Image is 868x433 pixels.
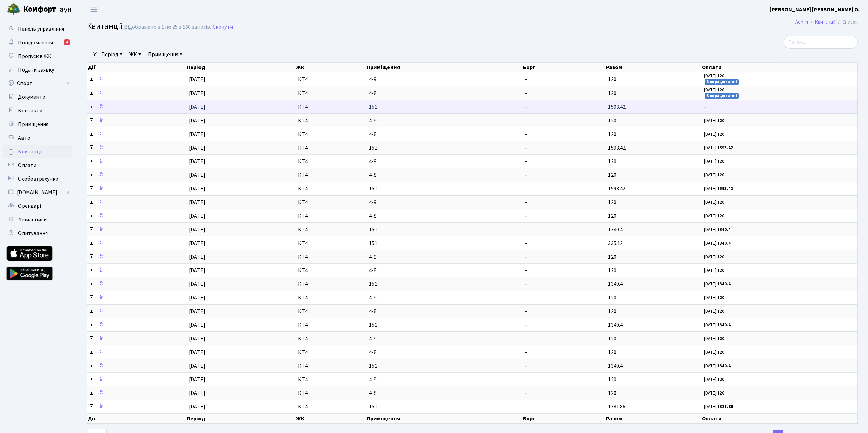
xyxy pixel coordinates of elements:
[3,36,72,49] a: Повідомлення4
[18,66,54,74] span: Подати заявку
[64,39,70,45] div: 4
[369,268,519,273] span: 4-8
[369,254,519,260] span: 4-9
[189,253,205,261] span: [DATE]
[525,362,527,370] span: -
[608,226,623,233] span: 1340.4
[18,230,48,237] span: Опитування
[608,294,616,301] span: 120
[3,22,72,36] a: Панель управління
[608,171,616,179] span: 120
[369,200,519,205] span: 4-9
[717,186,733,192] b: 1593.42
[704,227,731,233] small: [DATE]:
[18,107,42,114] span: Контакти
[525,294,527,301] span: -
[298,241,364,246] span: КТ4
[369,227,519,232] span: 151
[704,158,724,165] small: [DATE]:
[608,376,616,383] span: 120
[525,144,527,152] span: -
[3,63,72,77] a: Подати заявку
[298,118,364,123] span: КТ4
[99,49,125,60] a: Період
[705,79,739,85] small: В опрацюванні
[369,281,519,287] span: 151
[369,322,519,328] span: 151
[298,145,364,151] span: КТ4
[369,172,519,178] span: 4-8
[704,308,724,314] small: [DATE]:
[717,254,724,260] b: 120
[717,73,724,79] b: 120
[608,103,626,111] span: 1593.42
[525,389,527,397] span: -
[525,185,527,192] span: -
[522,414,605,424] th: Борг
[189,280,205,288] span: [DATE]
[18,175,58,183] span: Особові рахунки
[608,185,626,192] span: 1593.42
[608,362,623,370] span: 1340.4
[23,4,56,15] b: Комфорт
[3,158,72,172] a: Оплати
[3,131,72,145] a: Авто
[298,309,364,314] span: КТ4
[525,76,527,83] span: -
[815,18,835,26] a: Квитанції
[189,294,205,301] span: [DATE]
[704,390,724,396] small: [DATE]:
[298,281,364,287] span: КТ4
[525,103,527,111] span: -
[298,295,364,300] span: КТ4
[525,90,527,97] span: -
[717,390,724,396] b: 120
[608,90,616,97] span: 120
[127,49,144,60] a: ЖК
[608,212,616,220] span: 120
[369,145,519,151] span: 151
[704,118,724,124] small: [DATE]:
[608,158,616,165] span: 120
[525,158,527,165] span: -
[18,121,48,128] span: Приміщення
[298,390,364,396] span: КТ4
[704,186,733,192] small: [DATE]:
[717,295,724,301] b: 120
[704,404,733,410] small: [DATE]:
[298,104,364,110] span: КТ4
[18,134,30,142] span: Авто
[717,404,733,410] b: 1381.86
[525,212,527,220] span: -
[298,200,364,205] span: КТ4
[704,349,724,355] small: [DATE]:
[369,118,519,123] span: 4-9
[369,390,519,396] span: 4-8
[770,5,860,14] a: [PERSON_NAME] [PERSON_NAME] О.
[189,144,205,152] span: [DATE]
[189,226,205,233] span: [DATE]
[189,103,205,111] span: [DATE]
[189,90,205,97] span: [DATE]
[608,280,623,288] span: 1340.4
[608,199,616,206] span: 120
[608,321,623,329] span: 1340.4
[608,403,626,411] span: 1381.86
[525,267,527,274] span: -
[608,239,623,247] span: 335.12
[525,117,527,124] span: -
[525,171,527,179] span: -
[525,253,527,261] span: -
[3,199,72,213] a: Орендарі
[18,161,36,169] span: Оплати
[3,104,72,118] a: Контакти
[608,117,616,124] span: 120
[717,376,724,383] b: 120
[525,308,527,315] span: -
[366,414,522,424] th: Приміщення
[18,216,47,223] span: Лічильники
[87,20,122,32] span: Квитанції
[608,76,616,83] span: 120
[608,253,616,261] span: 120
